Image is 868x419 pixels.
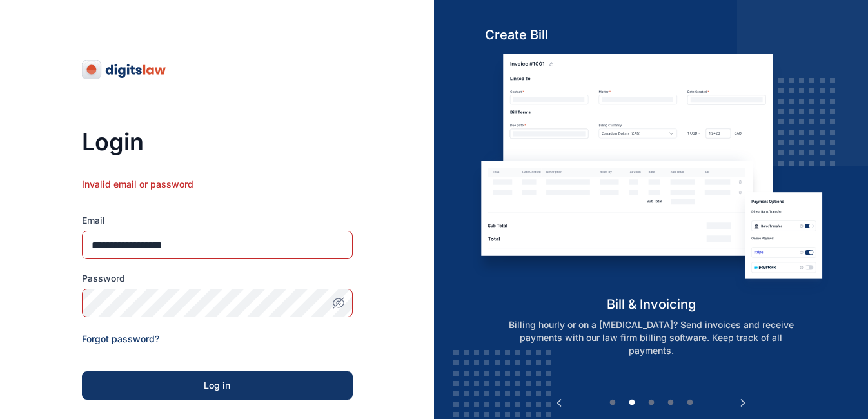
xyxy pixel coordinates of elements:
[82,272,353,285] label: Password
[82,59,167,80] img: digitslaw-logo
[82,214,353,227] label: Email
[684,396,696,409] button: 5
[606,396,619,409] button: 1
[82,371,353,400] button: Log in
[553,396,566,409] button: Previous
[486,318,816,357] p: Billing hourly or on a [MEDICAL_DATA]? Send invoices and receive payments with our law firm billi...
[664,396,677,409] button: 4
[82,129,353,155] h3: Login
[82,178,353,214] div: Invalid email or password
[472,295,830,313] h5: bill & invoicing
[103,379,332,392] div: Log in
[472,54,830,295] img: bill-and-invoicin
[626,396,638,409] button: 2
[736,396,749,409] button: Next
[82,333,159,344] a: Forgot password?
[645,396,658,409] button: 3
[472,26,830,44] h5: Create Bill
